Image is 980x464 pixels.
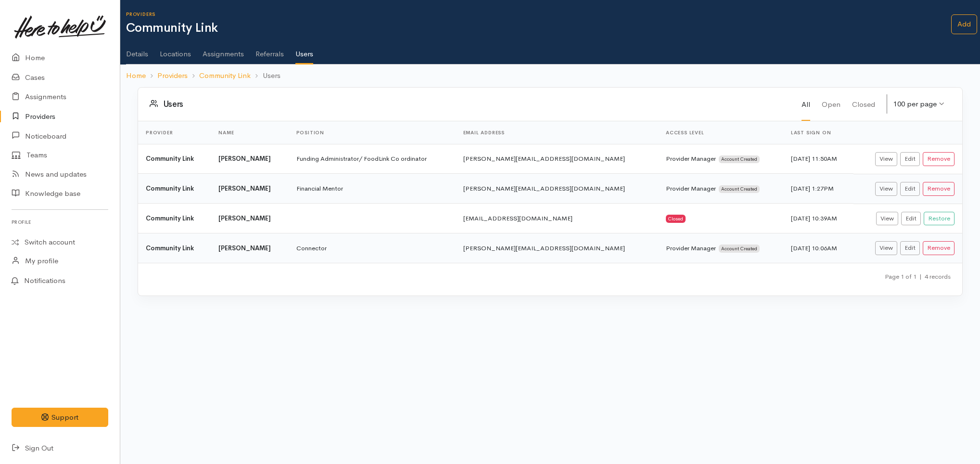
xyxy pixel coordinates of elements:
button: Remove [923,152,955,166]
div: Closed [666,215,686,222]
td: Connector [289,233,456,263]
a: Referrals [255,37,284,64]
td: Financial Mentor [289,174,456,204]
a: View [875,152,897,166]
th: Email address [456,121,658,144]
th: Last sign on [783,121,854,144]
a: Providers [157,70,188,81]
nav: breadcrumb [120,64,980,87]
a: Closed [852,88,875,120]
td: [PERSON_NAME][EMAIL_ADDRESS][DOMAIN_NAME] [456,144,658,174]
b: [PERSON_NAME] [218,244,271,252]
th: Provider [138,121,211,144]
div: Provider Manager [666,184,776,193]
a: Add [951,14,977,34]
a: Edit [900,241,920,255]
button: Remove [923,182,955,196]
h6: Providers [126,12,951,17]
li: Users [251,70,280,81]
div: Provider Manager [666,154,776,164]
a: Assignments [203,37,244,64]
b: Community Link [146,214,194,222]
h6: Profile [12,216,108,229]
b: [PERSON_NAME] [218,155,271,163]
div: Provider Manager [666,244,776,253]
span: Account Created [719,155,760,163]
a: View [875,182,897,196]
th: Access level [658,121,783,144]
b: Community Link [146,244,194,252]
a: View [876,212,898,226]
td: [DATE] 1:27PM [783,174,854,204]
span: | [919,272,922,281]
b: Community Link [146,184,194,193]
a: All [802,88,810,121]
a: Edit [900,182,920,196]
h1: Community Link [126,21,951,35]
b: [PERSON_NAME] [218,214,271,222]
a: Users [295,37,313,65]
span: Account Created [719,185,760,193]
b: [PERSON_NAME] [218,184,271,193]
b: Community Link [146,155,194,163]
td: [EMAIL_ADDRESS][DOMAIN_NAME] [456,204,658,233]
td: Funding Administrator/ FoodLink Co ordinator [289,144,456,174]
a: Edit [900,152,920,166]
a: Details [126,37,148,64]
a: View [875,241,897,255]
td: [PERSON_NAME][EMAIL_ADDRESS][DOMAIN_NAME] [456,174,658,204]
div: 100 per page [893,99,937,110]
td: [DATE] 10:06AM [783,233,854,263]
button: Restore [924,212,955,226]
td: [DATE] 11:50AM [783,144,854,174]
h3: Users [150,99,802,109]
a: Edit [901,212,921,226]
a: Locations [160,37,191,64]
th: Name [211,121,288,144]
button: Remove [923,241,955,255]
td: [PERSON_NAME][EMAIL_ADDRESS][DOMAIN_NAME] [456,233,658,263]
span: Account Created [719,245,760,252]
a: Community Link [199,70,251,81]
td: [DATE] 10:39AM [783,204,854,233]
small: Page 1 of 1 4 records [885,272,951,281]
button: Support [12,408,108,427]
th: Position [289,121,456,144]
a: Home [126,70,146,81]
a: Open [822,88,840,120]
